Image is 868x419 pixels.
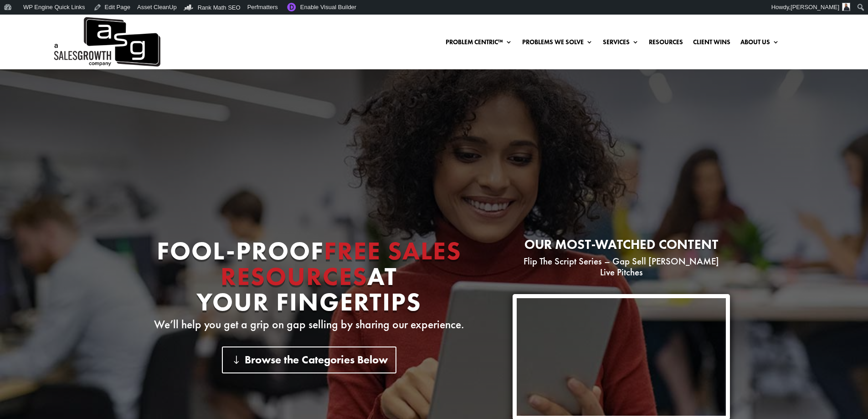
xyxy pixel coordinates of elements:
[138,319,480,330] p: We’ll help you get a grip on gap selling by sharing our experience.
[791,4,839,10] span: [PERSON_NAME]
[221,234,462,293] span: Free Sales Resources
[222,347,396,373] a: Browse the Categories Below
[513,256,730,278] p: Flip The Script Series – Gap Sell [PERSON_NAME] Live Pitches
[138,238,480,319] h1: Fool-proof At Your Fingertips
[513,238,730,256] h2: Our most-watched content
[198,4,241,11] span: Rank Math SEO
